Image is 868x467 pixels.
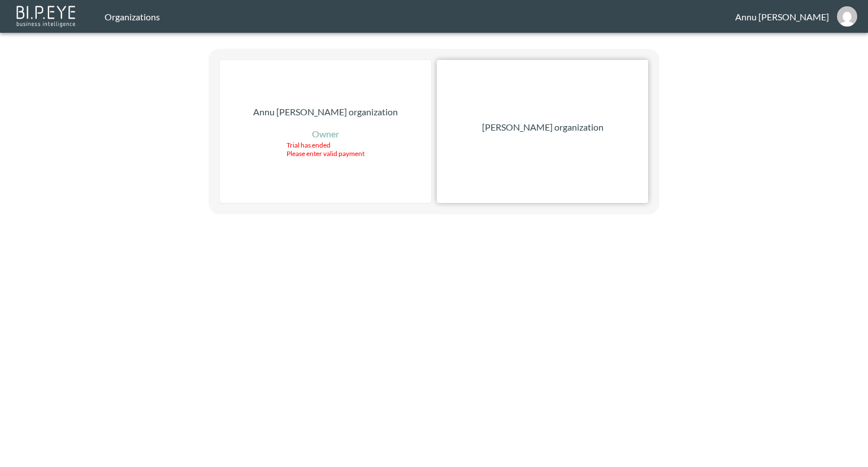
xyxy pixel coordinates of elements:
[829,3,865,30] button: annu@mutualart.com
[253,105,398,119] p: Annu [PERSON_NAME] organization
[287,141,364,158] div: Trial has ended Please enter valid payment
[837,6,857,27] img: 30a3054078d7a396129f301891e268cf
[482,120,604,134] p: [PERSON_NAME] organization
[735,11,829,22] div: Annu [PERSON_NAME]
[105,11,735,22] div: Organizations
[312,127,339,141] p: Owner
[14,3,79,28] img: bipeye-logo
